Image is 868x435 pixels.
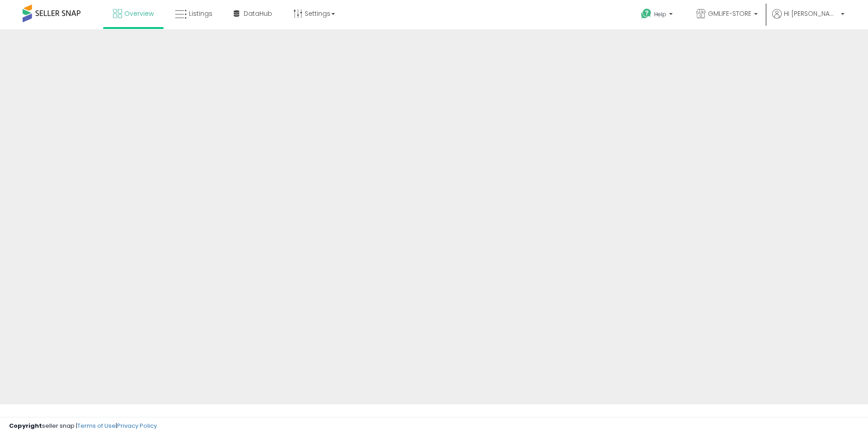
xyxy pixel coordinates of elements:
[641,8,652,19] i: Get Help
[124,9,154,18] span: Overview
[634,1,682,29] a: Help
[244,9,272,18] span: DataHub
[772,9,844,29] a: Hi [PERSON_NAME]
[708,9,751,18] span: GMLIFE-STORE
[654,10,666,18] span: Help
[189,9,212,18] span: Listings
[784,9,838,18] span: Hi [PERSON_NAME]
